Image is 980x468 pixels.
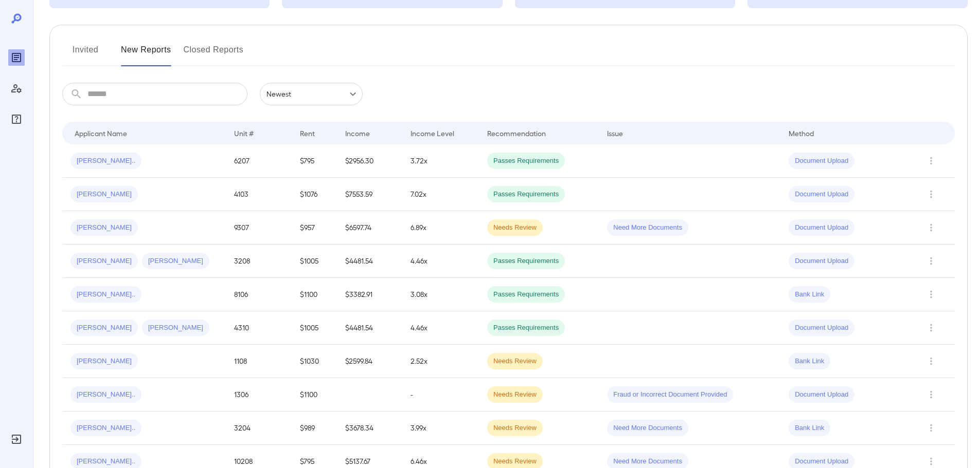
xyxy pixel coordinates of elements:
[8,80,25,97] div: Manage Users
[789,457,854,466] span: Document Upload
[923,253,939,269] button: Row Actions
[337,411,402,445] td: $3678.34
[789,423,830,433] span: Bank Link
[292,411,337,445] td: $989
[487,457,543,466] span: Needs Review
[402,345,479,378] td: 2.52x
[292,178,337,211] td: $1076
[8,431,25,447] div: Log Out
[70,256,138,266] span: [PERSON_NAME]
[402,178,479,211] td: 7.02x
[487,423,543,433] span: Needs Review
[345,127,370,139] div: Income
[487,156,565,166] span: Passes Requirements
[487,256,565,266] span: Passes Requirements
[789,256,854,266] span: Document Upload
[184,42,244,66] button: Closed Reports
[8,111,25,127] div: FAQ
[70,190,138,199] span: [PERSON_NAME]
[923,286,939,303] button: Row Actions
[487,223,543,233] span: Needs Review
[487,290,565,299] span: Passes Requirements
[337,211,402,245] td: $6597.74
[292,211,337,245] td: $957
[292,345,337,378] td: $1030
[607,127,623,139] div: Issue
[789,323,854,333] span: Document Upload
[337,311,402,345] td: $4481.54
[789,127,814,139] div: Method
[70,423,141,433] span: [PERSON_NAME]..
[70,457,141,466] span: [PERSON_NAME]..
[70,290,141,299] span: [PERSON_NAME]..
[226,378,291,411] td: 1306
[260,83,363,105] div: Newest
[70,357,138,366] span: [PERSON_NAME]
[923,153,939,169] button: Row Actions
[226,178,291,211] td: 4103
[402,411,479,445] td: 3.99x
[142,323,209,333] span: [PERSON_NAME]
[226,311,291,345] td: 4310
[70,156,141,166] span: [PERSON_NAME]..
[292,278,337,311] td: $1100
[789,156,854,166] span: Document Upload
[487,323,565,333] span: Passes Requirements
[226,245,291,278] td: 3208
[402,144,479,178] td: 3.72x
[607,390,733,400] span: Fraud or Incorrect Document Provided
[402,245,479,278] td: 4.46x
[923,219,939,236] button: Row Actions
[8,49,25,66] div: Reports
[226,278,291,311] td: 8106
[226,211,291,245] td: 9307
[923,420,939,436] button: Row Actions
[923,186,939,202] button: Row Actions
[292,144,337,178] td: $795
[70,390,141,400] span: [PERSON_NAME]..
[234,127,254,139] div: Unit #
[226,411,291,445] td: 3204
[607,223,688,233] span: Need More Documents
[411,127,454,139] div: Income Level
[62,42,109,66] button: Invited
[292,311,337,345] td: $1005
[226,345,291,378] td: 1108
[142,256,209,266] span: [PERSON_NAME]
[402,211,479,245] td: 6.89x
[923,320,939,336] button: Row Actions
[337,278,402,311] td: $3382.91
[402,278,479,311] td: 3.08x
[402,378,479,411] td: -
[607,457,688,466] span: Need More Documents
[607,423,688,433] span: Need More Documents
[121,42,171,66] button: New Reports
[789,357,830,366] span: Bank Link
[337,345,402,378] td: $2599.84
[789,223,854,233] span: Document Upload
[789,290,830,299] span: Bank Link
[70,323,138,333] span: [PERSON_NAME]
[337,144,402,178] td: $2956.30
[789,390,854,400] span: Document Upload
[487,390,543,400] span: Needs Review
[923,353,939,369] button: Row Actions
[487,357,543,366] span: Needs Review
[75,127,127,139] div: Applicant Name
[226,144,291,178] td: 6207
[337,178,402,211] td: $7553.59
[300,127,316,139] div: Rent
[923,386,939,403] button: Row Actions
[487,127,546,139] div: Recommendation
[487,190,565,199] span: Passes Requirements
[337,245,402,278] td: $4481.54
[70,223,138,233] span: [PERSON_NAME]
[292,378,337,411] td: $1100
[789,190,854,199] span: Document Upload
[292,245,337,278] td: $1005
[402,311,479,345] td: 4.46x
